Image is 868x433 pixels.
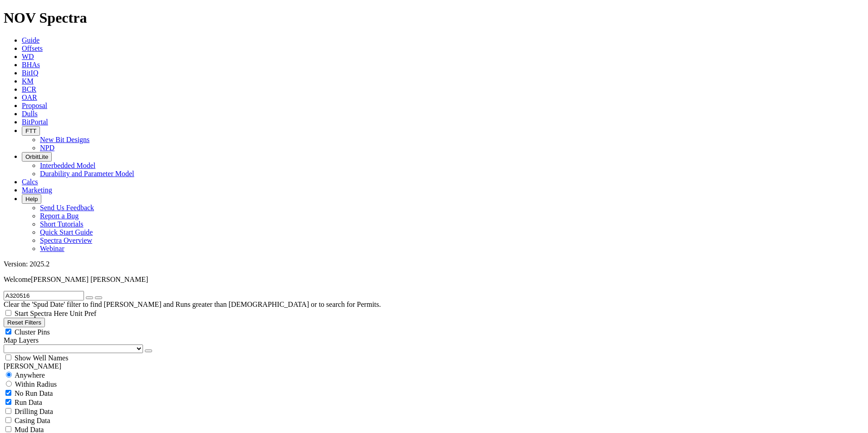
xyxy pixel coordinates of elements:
a: BHAs [22,61,40,69]
a: New Bit Designs [40,136,89,143]
a: BitPortal [22,118,48,126]
a: Guide [22,36,39,44]
span: Map Layers [4,336,39,344]
span: Within Radius [15,380,57,388]
span: Help [25,196,38,202]
span: [PERSON_NAME] [PERSON_NAME] [31,276,148,283]
button: FTT [22,126,40,136]
button: OrbitLite [22,152,52,162]
a: KM [22,77,34,85]
a: WD [22,53,34,60]
span: Run Data [15,399,42,406]
span: Clear the 'Spud Date' filter to find [PERSON_NAME] and Runs greater than [DEMOGRAPHIC_DATA] or to... [4,300,381,308]
button: Help [22,194,41,204]
input: Start Spectra Here [5,310,11,316]
a: Spectra Overview [40,236,92,244]
div: [PERSON_NAME] [4,362,864,370]
div: Version: 2025.2 [4,260,864,268]
span: No Run Data [15,389,53,397]
span: OrbitLite [25,153,48,160]
a: NPD [40,144,54,152]
a: Proposal [22,102,47,109]
span: Drilling Data [15,408,53,415]
a: Interbedded Model [40,162,95,169]
a: Send Us Feedback [40,204,94,212]
a: BCR [22,85,36,93]
a: Short Tutorials [40,220,84,228]
p: Welcome [4,276,864,284]
span: Unit Pref [69,310,96,317]
span: Anywhere [15,371,45,379]
button: Reset Filters [4,318,45,327]
a: Webinar [40,245,64,252]
a: Marketing [22,186,52,194]
a: Dulls [22,110,38,118]
h1: NOV Spectra [4,10,864,26]
span: Start Spectra Here [15,310,68,317]
a: Report a Bug [40,212,79,220]
a: BitIQ [22,69,38,77]
input: Search [4,291,84,300]
a: Quick Start Guide [40,228,93,236]
span: Casing Data [15,417,50,424]
span: Cluster Pins [15,328,50,336]
span: FTT [25,128,36,134]
a: Offsets [22,44,43,52]
a: Calcs [22,178,38,186]
a: OAR [22,93,37,101]
a: Durability and Parameter Model [40,170,134,177]
span: Show Well Names [15,354,68,362]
